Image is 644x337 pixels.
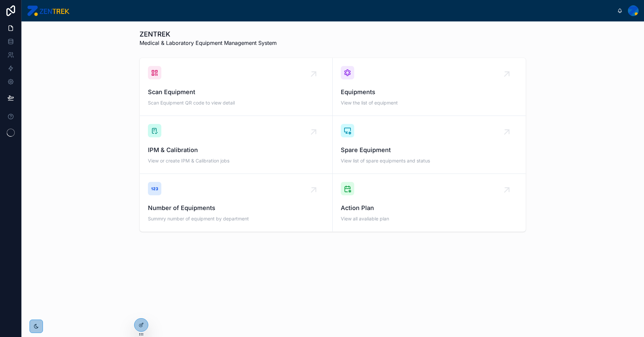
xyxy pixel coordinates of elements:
[341,157,518,164] span: View list of spare equipments and status
[333,116,526,174] a: Spare EquipmentView list of spare equipments and status
[341,145,518,155] span: Spare Equipment
[140,39,277,47] span: Medical & Laboratory Equipment Management System
[75,9,617,12] div: scrollable content
[341,87,518,97] span: Equipments
[140,58,333,116] a: Scan EquipmentScan Equipment QR code to view detail
[148,157,324,164] span: View or create IPM & Calibration jobs
[140,116,333,174] a: IPM & CalibrationView or create IPM & Calibration jobs
[148,203,324,213] span: Number of Equipments
[333,174,526,231] a: Action PlanView all avaliable plan
[341,99,518,106] span: View the list of equipment
[27,5,69,16] img: App logo
[140,174,333,231] a: Number of EquipmentsSummry number of equipment by department
[140,29,277,39] h1: ZENTREK
[341,203,518,213] span: Action Plan
[148,145,324,155] span: IPM & Calibration
[333,58,526,116] a: EquipmentsView the list of equipment
[148,87,324,97] span: Scan Equipment
[148,215,324,222] span: Summry number of equipment by department
[148,99,324,106] span: Scan Equipment QR code to view detail
[341,215,518,222] span: View all avaliable plan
